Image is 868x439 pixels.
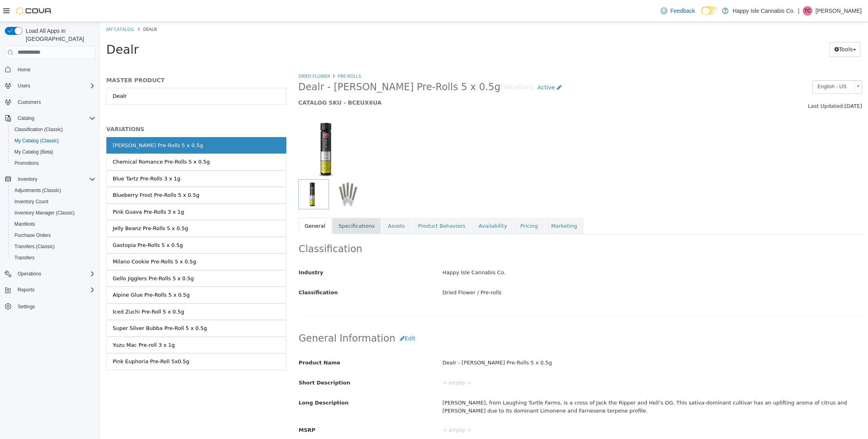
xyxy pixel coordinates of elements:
[729,20,760,35] button: Tools
[12,269,89,277] div: Alpine Glue Pre-Rolls 5 x 0.5g
[199,309,762,324] h2: General Information
[6,4,34,10] a: My Catalog
[8,218,99,230] button: Manifests
[14,113,95,123] span: Catalog
[43,4,57,10] span: Dealr
[336,401,767,415] div: < empty >
[14,174,95,184] span: Inventory
[372,196,413,212] a: Availability
[400,62,433,69] small: [Variation]
[2,284,99,295] button: Reports
[657,3,698,19] a: Feedback
[6,55,186,62] h5: MASTER PRODUCT
[14,243,55,250] span: Transfers (Classic)
[18,67,30,73] span: Home
[8,185,99,196] button: Adjustments (Classic)
[12,319,75,327] div: Yuzu Mac Pre-roll 3 x 1g
[232,196,281,212] a: Specifications
[2,174,99,185] button: Inventory
[16,7,52,15] img: Cova
[199,358,250,364] span: Short Description
[14,301,95,311] span: Settings
[14,285,38,295] button: Reports
[701,6,718,15] input: Dark Mode
[336,264,767,278] div: Dried Flower / Pre-rolls
[708,81,744,87] span: Last Updated:
[14,149,53,155] span: My Catalog (Beta)
[14,285,95,295] span: Reports
[12,169,99,177] div: Blueberry Frost Pre-Rolls 5 x 0.5g
[18,303,35,310] span: Settings
[11,253,38,263] a: Transfers
[14,174,41,184] button: Inventory
[8,196,99,207] button: Inventory Count
[14,113,37,123] button: Catalog
[199,247,223,253] span: Industry
[11,197,52,206] a: Inventory Count
[8,230,99,241] button: Purchase Orders
[311,196,371,212] a: Product Behaviors
[2,113,99,124] button: Catalog
[11,125,95,134] span: Classification (Classic)
[2,64,99,75] button: Home
[12,153,80,161] div: Blue Tartz Pre-Rolls 3 x 1g
[237,51,261,57] a: Pre-rolls
[701,15,702,15] span: Dark Mode
[12,336,89,344] div: Pink Euphoria Pre-Roll 5x0.5g
[198,51,230,57] a: Dried Flower
[11,208,95,218] span: Inventory Manager (Classic)
[198,97,259,157] img: 150
[414,196,444,212] a: Pricing
[14,97,44,107] a: Customers
[199,221,762,233] h2: Classification
[14,138,59,144] span: My Catalog (Classic)
[11,197,95,206] span: Inventory Count
[12,136,110,144] div: Chemical Romance Pre-Rolls 5 x 0.5g
[14,160,39,166] span: Promotions
[12,202,88,210] div: Jelly Beanz Pre-Rolls 5 x 0.5g
[11,136,62,146] a: My Catalog (Classic)
[18,176,37,182] span: Inventory
[198,196,231,212] a: General
[11,125,66,134] a: Classification (Classic)
[198,59,400,71] span: Dealr - [PERSON_NAME] Pre-Rolls 5 x 0.5g
[744,81,762,87] span: [DATE]
[11,219,95,229] span: Manifests
[8,207,99,218] button: Inventory Manager (Classic)
[6,20,39,34] span: Dealr
[798,6,799,16] p: |
[11,186,64,195] a: Adjustments (Classic)
[14,65,34,75] a: Home
[22,27,95,43] span: Load All Apps in [GEOGRAPHIC_DATA]
[437,62,454,69] span: Active
[18,287,34,293] span: Reports
[14,81,33,91] button: Users
[8,124,99,135] button: Classification (Classic)
[12,119,103,127] div: [PERSON_NAME] Pre-Rolls 5 x 0.5g
[2,80,99,91] button: Users
[14,198,49,205] span: Inventory Count
[14,221,35,227] span: Manifests
[11,158,95,168] span: Promotions
[295,309,320,324] button: Edit
[11,242,95,251] span: Transfers (Classic)
[11,231,54,240] a: Purchase Orders
[11,208,78,218] a: Inventory Manager (Classic)
[11,219,38,229] a: Manifests
[14,269,95,279] span: Operations
[12,236,96,244] div: Milano Cookie Pre-Rolls 5 x 0.5g
[11,231,95,240] span: Purchase Orders
[712,58,762,72] a: English - US
[198,77,618,84] h5: CATALOG SKU - BCEUX6UA
[804,6,811,16] span: TC
[11,186,95,195] span: Adjustments (Classic)
[199,338,240,344] span: Product Name
[336,374,767,395] div: [PERSON_NAME], from Laughing Turtle Farms, is a cross of Jack the Ripper and Hell’s OG. This sati...
[199,267,238,273] span: Classification
[18,271,41,277] span: Operations
[14,65,95,75] span: Home
[8,135,99,146] button: My Catalog (Classic)
[670,7,695,15] span: Feedback
[18,115,34,121] span: Catalog
[8,158,99,169] button: Promotions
